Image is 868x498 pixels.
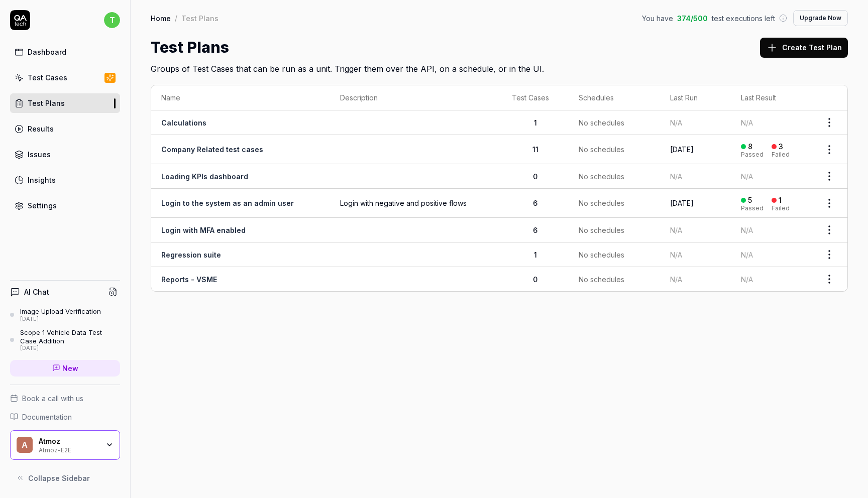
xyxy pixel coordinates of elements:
[181,13,219,23] div: Test Plans
[28,47,66,57] div: Dashboard
[10,430,120,460] button: AAtmozAtmoz-E2E
[534,251,537,259] span: 1
[10,412,120,422] a: Documentation
[642,13,673,24] span: You have
[532,145,538,154] span: 11
[779,142,783,151] div: 3
[579,144,624,155] span: No schedules
[10,68,120,87] a: Test Cases
[39,445,99,453] div: Atmoz-E2E
[161,226,246,234] a: Login with MFA enabled
[20,328,120,345] div: Scope 1 Vehicle Data Test Case Addition
[579,171,624,182] span: No schedules
[10,360,120,377] a: New
[760,38,848,58] button: Create Test Plan
[579,274,624,285] span: No schedules
[569,85,660,110] th: Schedules
[712,13,775,24] span: test executions left
[793,10,848,26] button: Upgrade Now
[670,145,694,154] time: [DATE]
[161,118,206,127] a: Calculations
[340,198,492,208] span: Login with negative and positive flows
[741,172,753,181] span: N/A
[104,12,120,28] span: t
[660,85,731,110] th: Last Run
[161,145,263,154] a: Company Related test cases
[175,13,177,23] div: /
[20,316,101,323] div: [DATE]
[330,85,502,110] th: Description
[502,85,569,110] th: Test Cases
[151,59,848,75] h2: Groups of Test Cases that can be run as a unit. Trigger them over the API, on a schedule, or in t...
[17,437,33,453] span: A
[161,172,248,181] a: Loading KPIs dashboard
[10,393,120,404] a: Book a call with us
[39,437,99,446] div: Atmoz
[670,172,682,181] span: N/A
[670,275,682,284] span: N/A
[741,275,753,284] span: N/A
[772,205,790,211] div: Failed
[161,199,294,207] a: Login to the system as an admin user
[533,226,537,234] span: 6
[10,170,120,190] a: Insights
[10,468,120,488] button: Collapse Sidebar
[533,172,537,181] span: 0
[10,93,120,113] a: Test Plans
[741,152,764,158] div: Passed
[748,142,752,151] div: 8
[533,275,537,284] span: 0
[731,85,811,110] th: Last Result
[151,36,229,59] h1: Test Plans
[20,345,120,352] div: [DATE]
[741,118,753,127] span: N/A
[151,85,330,110] th: Name
[670,199,694,207] time: [DATE]
[748,196,752,205] div: 5
[10,145,120,164] a: Issues
[10,42,120,62] a: Dashboard
[62,363,78,374] span: New
[670,251,682,259] span: N/A
[28,149,51,160] div: Issues
[10,307,120,322] a: Image Upload Verification[DATE]
[151,13,171,23] a: Home
[28,200,57,211] div: Settings
[28,473,90,483] span: Collapse Sidebar
[22,412,72,422] span: Documentation
[28,175,56,185] div: Insights
[579,198,624,208] span: No schedules
[10,119,120,139] a: Results
[579,250,624,260] span: No schedules
[677,13,708,24] span: 374 / 500
[779,196,782,205] div: 1
[533,199,537,207] span: 6
[161,275,217,284] a: Reports - VSME
[10,328,120,351] a: Scope 1 Vehicle Data Test Case Addition[DATE]
[579,225,624,235] span: No schedules
[10,196,120,215] a: Settings
[670,226,682,234] span: N/A
[28,72,67,83] div: Test Cases
[28,98,65,108] div: Test Plans
[772,152,790,158] div: Failed
[161,251,221,259] a: Regression suite
[534,118,537,127] span: 1
[741,226,753,234] span: N/A
[24,287,49,297] h4: AI Chat
[670,118,682,127] span: N/A
[104,10,120,30] button: t
[22,393,83,404] span: Book a call with us
[20,307,101,315] div: Image Upload Verification
[741,205,764,211] div: Passed
[579,117,624,128] span: No schedules
[28,123,54,134] div: Results
[741,251,753,259] span: N/A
